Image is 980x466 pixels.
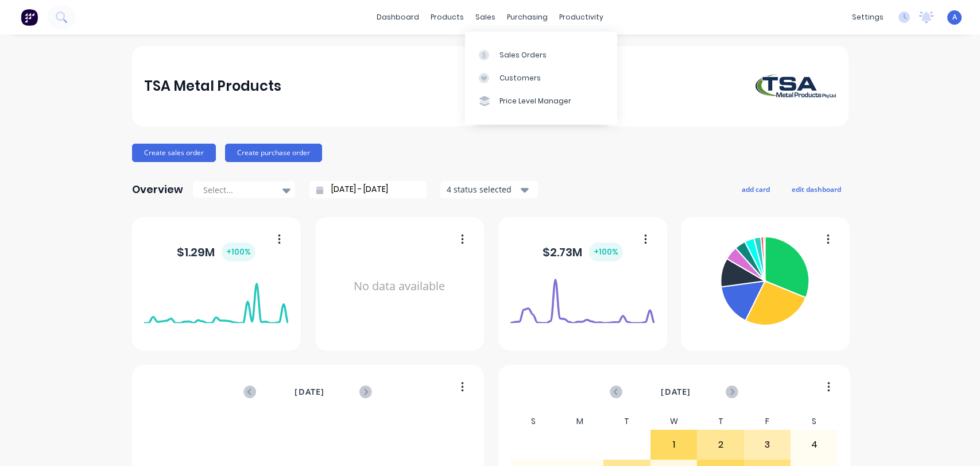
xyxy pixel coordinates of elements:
[952,12,957,22] span: A
[543,242,623,261] div: $ 2.73M
[650,413,698,430] div: W
[661,386,691,398] span: [DATE]
[589,242,623,261] div: + 100 %
[745,430,791,459] div: 3
[425,9,470,26] div: products
[222,242,255,261] div: + 100 %
[734,182,777,197] button: add card
[327,232,471,341] div: No data available
[501,9,553,26] div: purchasing
[784,182,849,197] button: edit dashboard
[132,178,183,201] div: Overview
[371,9,425,26] a: dashboard
[553,9,609,26] div: productivity
[791,413,838,430] div: S
[144,75,281,98] div: TSA Metal Products
[470,9,501,26] div: sales
[440,181,538,198] button: 4 status selected
[225,144,322,162] button: Create purchase order
[744,413,791,430] div: F
[557,413,604,430] div: M
[651,430,697,459] div: 1
[499,73,541,83] div: Customers
[132,144,216,162] button: Create sales order
[295,386,324,398] span: [DATE]
[791,430,837,459] div: 4
[21,9,38,26] img: Factory
[465,90,617,113] a: Price Level Manager
[499,50,547,60] div: Sales Orders
[465,67,617,90] a: Customers
[603,413,650,430] div: T
[510,413,557,430] div: S
[499,96,571,106] div: Price Level Manager
[756,74,836,98] img: TSA Metal Products
[846,9,889,26] div: settings
[465,43,617,66] a: Sales Orders
[697,413,744,430] div: T
[447,183,519,195] div: 4 status selected
[177,242,255,261] div: $ 1.29M
[698,430,743,459] div: 2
